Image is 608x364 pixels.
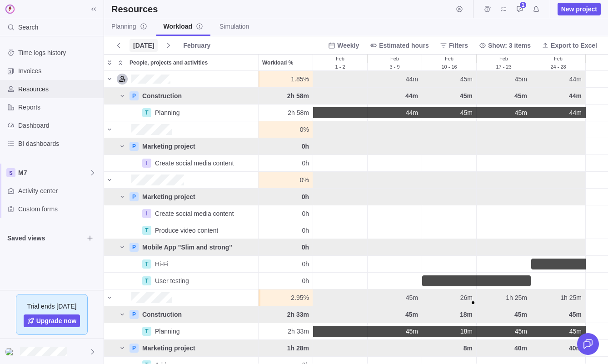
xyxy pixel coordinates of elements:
span: 45m [514,310,527,319]
span: 0h [302,209,309,218]
div: P [130,142,139,151]
span: Saved views [7,234,84,243]
div: Create social media content [151,159,238,168]
span: User testing [155,276,189,285]
span: 45m [515,327,527,336]
div: 10 - 16 [422,121,477,138]
span: Reports [18,103,100,112]
div: 3 - 9 [368,239,422,256]
span: 1h 28m [287,344,309,353]
div: 1 - 2 [313,289,368,306]
div: People, projects and activities [104,256,259,273]
div: 24 - 28 [531,340,586,357]
span: 1h 25m [560,293,582,302]
div: Construction [139,310,185,319]
div: P [130,192,139,201]
a: Notifications [530,7,543,14]
span: Planning [155,327,180,336]
div: Emily Halvorson [5,346,16,357]
span: Workload % [262,58,293,67]
span: 45m [460,91,473,100]
a: PConstruction [128,91,258,100]
a: PMobile App "Slim and strong" [128,243,258,252]
a: TProduce video content [140,226,258,235]
div: 10 - 16 [422,138,477,155]
div: 3 - 9 [368,340,422,357]
div: 10 - 16 [422,306,477,323]
div: 1 - 2 [313,205,368,222]
div: 3 - 9 [368,105,422,121]
span: Resources [18,85,100,94]
span: 45m [569,327,582,336]
div: People, projects and activities [104,323,259,340]
div: 1 - 2 [313,273,368,289]
div: 10 - 16 [422,239,477,256]
a: PMarketing project [128,142,258,151]
svg: info-description [196,23,203,30]
div: Planning [151,327,184,336]
span: Construction [142,310,182,319]
div: 24 - 28 [531,273,586,289]
div: Feb [531,55,586,63]
span: Weekly [324,39,363,52]
span: Planning [155,108,180,117]
div: Workload % [259,189,313,205]
span: 2h 33m [287,310,309,319]
div: People, projects and activities [104,222,259,239]
span: 0% [300,175,309,184]
div: 10 - 16 [422,323,477,340]
div: 1 - 2 [313,256,368,273]
span: 0h [302,142,309,151]
span: 18m [460,327,473,336]
span: 1.85% [291,75,309,84]
div: 24 - 28 [531,323,586,340]
a: TPlanning [140,327,258,336]
h2: Resources [111,3,158,15]
div: 3 - 9 [368,205,422,222]
div: Workload % [259,205,313,222]
span: People, projects and activities [130,58,208,67]
div: 24 - 28 [531,256,586,273]
div: Workload % [259,239,313,256]
div: 1 - 2 [313,138,368,155]
div: 3 - 9 [368,256,422,273]
span: Expand [104,56,115,69]
div: 17 - 23 [477,340,531,357]
span: Hi-Fi [155,259,169,269]
div: People, projects and activities [104,105,259,121]
div: People, projects and activities [104,138,259,155]
div: I [142,159,151,168]
div: 24 - 28 [531,239,586,256]
span: Custom forms [18,204,100,214]
div: People, projects and activities [126,55,258,70]
div: 17 - 23 [477,189,531,205]
span: 44m [569,91,582,100]
span: Marketing project [142,142,195,151]
div: 17 - 23 [477,323,531,340]
span: 45m [406,293,418,302]
a: PConstruction [128,310,258,319]
div: 10 - 16 [422,205,477,222]
div: 3 - 9 [368,138,422,155]
span: Construction [142,91,182,100]
div: Workload % [259,105,313,121]
a: TUser testing [140,276,258,285]
div: 1 - 2 [313,105,368,121]
div: 10 - 16 [422,155,477,172]
div: grid [104,71,608,364]
div: 24 - 28 [531,138,586,155]
div: 1 - 2 [313,222,368,239]
span: 0h [302,226,309,235]
div: Workload % [259,222,313,239]
span: 40m [514,344,527,353]
div: P [130,91,139,100]
a: Approval requests [513,7,526,14]
div: 3 - 9 [368,121,422,138]
span: Simulation [219,22,249,31]
div: 17 - 23 [477,121,531,138]
span: 0% [300,125,309,134]
div: 3 - 9 [368,273,422,289]
div: 24 - 28 [531,289,586,306]
span: 44m [406,75,418,84]
span: 0h [302,259,309,269]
